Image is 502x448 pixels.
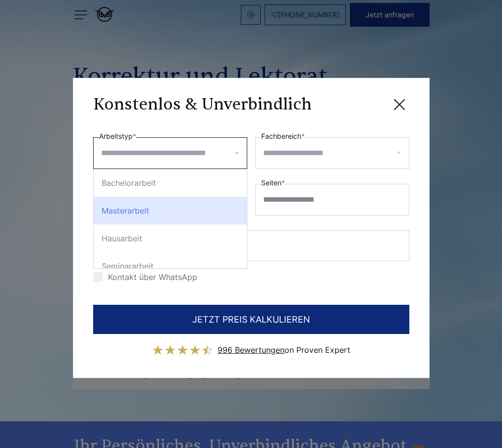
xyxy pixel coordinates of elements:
[261,177,285,189] label: Seiten
[99,130,136,142] label: Arbeitstyp
[94,169,247,197] div: Bachelorarbeit
[94,197,247,224] div: Masterarbeit
[261,130,305,142] label: Fachbereich
[218,345,284,355] span: 996 Bewertungen
[94,252,247,280] div: Seminararbeit
[93,305,409,334] button: JETZT PREIS KALKULIEREN
[94,224,247,252] div: Hausarbeit
[93,95,312,114] h3: Konstenlos & Unverbindlich
[93,272,197,282] label: Kontakt über WhatsApp
[218,342,350,358] div: on Proven Expert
